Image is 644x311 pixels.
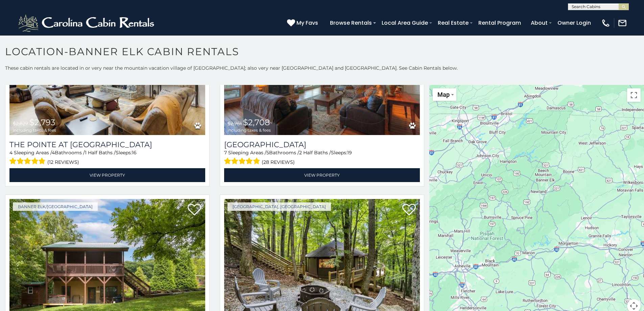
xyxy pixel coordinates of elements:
a: Banner Elk/[GEOGRAPHIC_DATA] [13,202,98,211]
a: About [527,17,551,29]
a: View Property [224,168,420,182]
span: $2,761 [228,120,242,127]
span: 16 [132,150,137,156]
div: Sleeping Areas / Bathrooms / Sleeps: [9,149,205,166]
a: Browse Rentals [327,17,375,29]
a: View Property [9,168,205,182]
h3: Majestic Mountain Haus [224,140,420,149]
a: Owner Login [554,17,594,29]
span: (12 reviews) [47,158,79,166]
a: Real Estate [434,17,472,29]
a: Add to favorites [188,203,201,217]
button: Change map style [433,88,456,101]
img: White-1-2.png [17,13,157,33]
span: 4 [9,150,13,156]
button: Toggle fullscreen view [627,88,641,102]
span: My Favs [296,19,318,27]
span: including taxes & fees [13,128,56,132]
span: $2,708 [243,117,270,127]
span: $2,827 [13,120,28,127]
h3: The Pointe at North View [9,140,205,149]
span: 5 [266,150,269,156]
a: Rental Program [475,17,524,29]
div: Sleeping Areas / Bathrooms / Sleeps: [224,149,420,166]
span: 2 Half Baths / [299,150,331,156]
img: mail-regular-white.png [618,18,627,28]
span: 1 Half Baths / [85,150,116,156]
a: My Favs [287,19,320,27]
a: Local Area Guide [378,17,431,29]
img: phone-regular-white.png [601,18,611,28]
a: [GEOGRAPHIC_DATA] [224,140,420,149]
a: The Pointe at [GEOGRAPHIC_DATA] [9,140,205,149]
span: 19 [347,150,352,156]
span: 4 [52,150,55,156]
span: including taxes & fees [228,128,271,132]
span: Map [437,91,450,98]
a: [GEOGRAPHIC_DATA], [GEOGRAPHIC_DATA] [228,202,331,211]
a: Add to favorites [402,203,416,217]
span: (28 reviews) [262,158,295,166]
span: 7 [224,150,227,156]
span: $2,793 [29,117,55,127]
